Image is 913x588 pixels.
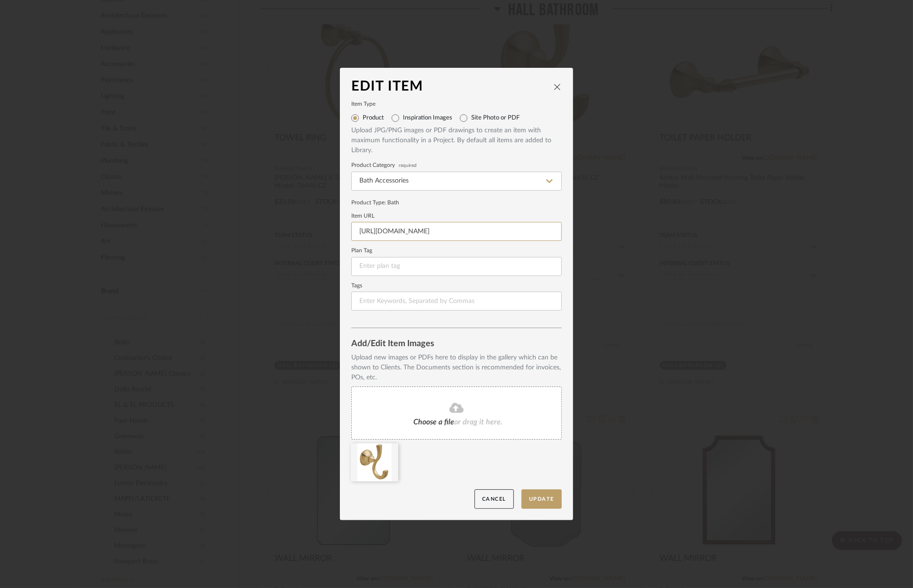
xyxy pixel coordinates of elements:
div: Product Type [351,198,562,207]
mat-radio-group: Select item type [351,110,562,126]
div: Upload JPG/PNG images or PDF drawings to create an item with maximum functionality in a Project. ... [351,126,562,156]
label: Inspiration Images [403,114,452,122]
label: Plan Tag [351,248,562,253]
div: Upload new images or PDFs here to display in the gallery which can be shown to Clients. The Docum... [351,353,562,383]
label: Item URL [351,214,562,219]
input: Enter Keywords, Separated by Commas [351,292,562,311]
label: Product Category [351,163,562,168]
button: Update [521,489,562,509]
button: close [553,83,562,91]
button: Cancel [475,489,514,509]
label: Item Type [351,102,562,107]
input: Enter URL [351,222,562,241]
input: Type a category to search and select [351,172,562,191]
label: Product [363,114,384,122]
div: Edit Item [351,79,553,94]
span: or drag it here. [454,418,502,426]
span: Choose a file [413,418,454,426]
input: Enter plan tag [351,257,562,276]
span: required [399,164,417,167]
span: : Bath [384,200,399,205]
label: Site Photo or PDF [471,114,520,122]
div: Add/Edit Item Images [351,340,562,349]
label: Tags [351,284,562,288]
